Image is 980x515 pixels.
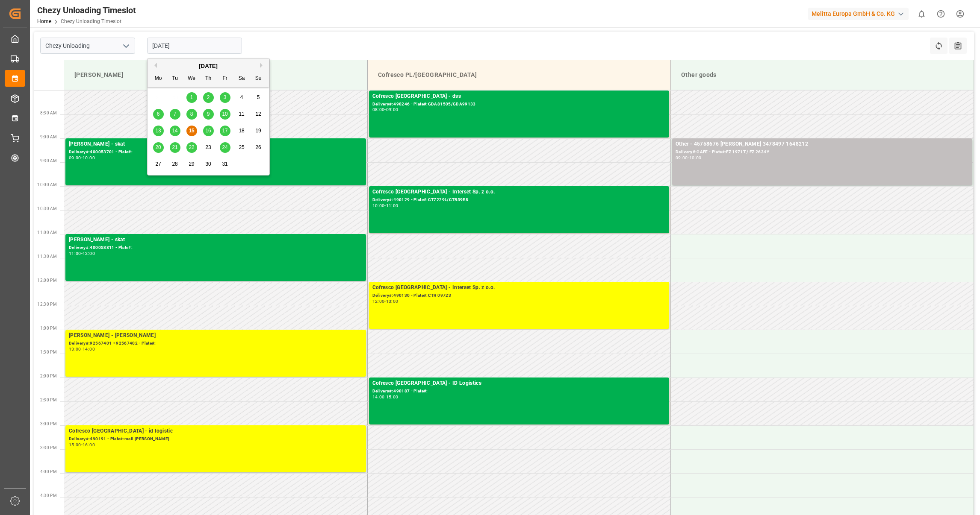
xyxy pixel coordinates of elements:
span: 10 [222,111,227,117]
span: 19 [255,128,261,134]
span: 9:30 AM [40,158,57,163]
div: Choose Friday, October 10th, 2025 [220,109,230,120]
input: DD.MM.YYYY [147,38,242,54]
span: 11 [239,111,244,117]
div: Delivery#:400053701 - Plate#: [69,149,363,156]
span: 15 [189,128,194,134]
span: 2 [207,94,210,100]
span: 31 [222,161,227,167]
div: Choose Tuesday, October 21st, 2025 [170,142,180,153]
div: Choose Friday, October 24th, 2025 [220,142,230,153]
div: Choose Friday, October 31st, 2025 [220,159,230,170]
span: 25 [239,144,244,150]
button: Melitta Europa GmbH & Co. KG [808,6,912,22]
div: Choose Monday, October 20th, 2025 [153,142,164,153]
span: 1 [190,94,193,100]
span: 24 [222,144,227,150]
div: Cofresco [GEOGRAPHIC_DATA] - Interset Sp. z o.o. [372,284,666,292]
div: Choose Wednesday, October 1st, 2025 [186,92,197,103]
span: 12 [255,111,261,117]
div: Choose Wednesday, October 22nd, 2025 [186,142,197,153]
div: Choose Sunday, October 19th, 2025 [253,126,264,136]
div: Mo [153,73,164,84]
div: - [384,395,386,399]
div: Cofresco PL/[GEOGRAPHIC_DATA] [375,67,664,83]
div: 13:00 [386,299,398,303]
div: 13:00 [69,347,81,351]
span: 3:00 PM [40,421,57,426]
div: [PERSON_NAME] - skat [69,236,363,244]
span: 8 [190,111,193,117]
div: Choose Tuesday, October 14th, 2025 [170,126,180,136]
div: Choose Saturday, October 11th, 2025 [236,109,247,120]
div: 08:00 [372,108,385,111]
div: 14:00 [372,395,385,399]
button: Next Month [260,63,265,68]
div: Choose Thursday, October 23rd, 2025 [203,142,214,153]
span: 7 [174,111,177,117]
div: - [81,347,83,351]
div: Choose Monday, October 27th, 2025 [153,159,164,170]
div: [PERSON_NAME] - skat [69,140,363,149]
span: 11:30 AM [37,254,57,259]
div: 16:00 [83,443,95,447]
span: 12:30 PM [37,302,57,307]
div: [PERSON_NAME] - [PERSON_NAME] [69,331,363,340]
div: 09:00 [69,156,81,160]
span: 1:00 PM [40,326,57,331]
span: 22 [189,144,194,150]
span: 23 [205,144,211,150]
span: 4:30 PM [40,493,57,498]
button: Help Center [931,4,950,23]
div: [PERSON_NAME] [71,67,360,83]
div: Choose Sunday, October 12th, 2025 [253,109,264,120]
div: Choose Sunday, October 26th, 2025 [253,142,264,153]
div: Choose Tuesday, October 28th, 2025 [170,159,180,170]
div: Delivery#:CAFE - Plate#:FZ 1971T / FZ 2634Y [676,149,969,156]
div: Choose Wednesday, October 8th, 2025 [186,109,197,120]
div: Choose Friday, October 17th, 2025 [220,126,230,136]
button: show 0 new notifications [912,4,931,23]
button: Previous Month [152,63,157,68]
div: Choose Wednesday, October 29th, 2025 [186,159,197,170]
div: Sa [236,73,247,84]
div: Cofresco [GEOGRAPHIC_DATA] - Interset Sp. z o.o. [372,188,666,196]
div: Choose Monday, October 6th, 2025 [153,109,164,120]
div: - [384,108,386,111]
span: 13 [155,128,161,134]
span: 26 [255,144,261,150]
div: Chezy Unloading Timeslot [37,4,136,17]
span: 3:30 PM [40,445,57,450]
span: 4:00 PM [40,469,57,474]
div: Choose Friday, October 3rd, 2025 [220,92,230,103]
span: 10:00 AM [37,182,57,187]
span: 3 [224,94,227,100]
div: 11:00 [386,204,398,208]
div: Th [203,73,214,84]
div: 10:00 [372,204,385,208]
span: 30 [205,161,211,167]
div: Melitta Europa GmbH & Co. KG [808,8,909,20]
div: - [384,299,386,303]
div: [DATE] [148,62,269,70]
div: - [81,443,83,447]
span: 10:30 AM [37,206,57,211]
span: 29 [189,161,194,167]
div: 11:00 [69,252,81,255]
div: 12:00 [83,252,95,255]
div: Delivery#:490246 - Plate#:GDA81505/GDA99133 [372,101,666,108]
div: Delivery#:490130 - Plate#:CTR 09723 [372,292,666,299]
div: 12:00 [372,299,385,303]
span: 4 [240,94,243,100]
div: Choose Wednesday, October 15th, 2025 [186,126,197,136]
span: 5 [257,94,260,100]
a: Home [37,18,51,24]
div: 09:00 [386,108,398,111]
div: 10:00 [689,156,702,160]
div: Choose Thursday, October 9th, 2025 [203,109,214,120]
span: 12:00 PM [37,278,57,283]
span: 17 [222,128,227,134]
span: 8:30 AM [40,111,57,115]
span: 6 [157,111,160,117]
span: 27 [155,161,161,167]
